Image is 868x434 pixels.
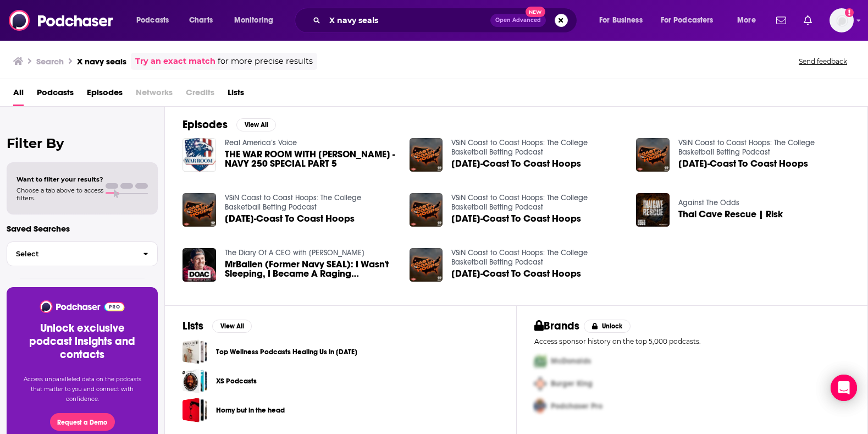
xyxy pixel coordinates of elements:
a: 1/29/2022-Coast To Coast Hoops [451,214,581,223]
img: User Profile [830,8,854,32]
span: More [737,13,756,28]
img: 2/5/2022-Coast To Coast Hoops [183,193,216,227]
a: VSiN Coast to Coast Hoops: The College Basketball Betting Podcast [451,138,588,157]
span: [DATE]-Coast To Coast Hoops [678,159,808,168]
a: Horny but in the head [216,404,285,416]
input: Search podcasts, credits, & more... [325,12,490,29]
button: Send feedback [795,57,850,66]
button: Select [7,241,158,266]
a: VSiN Coast to Coast Hoops: The College Basketball Betting Podcast [451,248,588,267]
div: Open Intercom Messenger [831,375,857,401]
a: Horny but in the head [183,398,207,422]
a: Show notifications dropdown [799,11,816,30]
img: Podchaser - Follow, Share and Rate Podcasts [9,10,114,31]
a: XS Podcasts [183,369,207,393]
a: THE WAR ROOM WITH STEPHEN K. BANNON - NAVY 250 SPECIAL PART 5 [225,150,396,168]
a: Show notifications dropdown [772,11,790,30]
img: THE WAR ROOM WITH STEPHEN K. BANNON - NAVY 250 SPECIAL PART 5 [183,138,216,172]
span: New [526,7,545,17]
span: THE WAR ROOM WITH [PERSON_NAME] - NAVY 250 SPECIAL PART 5 [225,150,396,168]
svg: Add a profile image [845,8,854,17]
span: Networks [136,84,173,106]
span: Want to filter your results? [16,175,103,183]
button: View All [212,320,252,333]
img: First Pro Logo [530,350,551,372]
a: 1/22/2022-Coast To Coast Hoops [410,138,443,172]
h2: Episodes [183,118,228,131]
h2: Filter By [7,135,158,151]
span: [DATE]-Coast To Coast Hoops [451,159,581,168]
span: Episodes [87,84,123,106]
a: VSiN Coast to Coast Hoops: The College Basketball Betting Podcast [225,193,361,212]
span: Logged in as AutumnKatie [830,8,854,32]
span: Podcasts [136,13,169,28]
a: Against The Odds [678,198,739,207]
button: Show profile menu [830,8,854,32]
span: Credits [186,84,214,106]
p: Access sponsor history on the top 5,000 podcasts. [534,337,850,345]
button: open menu [226,12,288,29]
a: ListsView All [183,319,252,333]
span: Podchaser Pro [551,402,602,411]
button: Request a Demo [50,413,115,431]
span: Choose a tab above to access filters. [16,186,103,202]
p: Access unparalleled data on the podcasts that matter to you and connect with confidence. [20,375,145,404]
img: MrBallen (Former Navy SEAL): I Wasn't Sleeping, I Became A Raging Alcoholic! I Was Disowned By Th... [183,248,216,282]
span: McDonalds [551,356,591,366]
a: Top Wellness Podcasts Healing Us in [DATE] [216,346,357,358]
a: All [13,84,24,106]
a: Podcasts [37,84,74,106]
img: Second Pro Logo [530,372,551,395]
img: 1/29/2022-Coast To Coast Hoops [410,193,443,227]
a: Real America’s Voice [225,138,297,147]
a: Charts [182,12,219,29]
a: Top Wellness Podcasts Healing Us in 2020 [183,339,207,364]
span: Monitoring [234,13,273,28]
p: Saved Searches [7,223,158,234]
a: EpisodesView All [183,118,276,131]
a: The Diary Of A CEO with Steven Bartlett [225,248,364,257]
img: 2/26/2022-Coast To Coast Hoops [410,248,443,282]
span: Burger King [551,379,593,388]
a: 2/26/2022-Coast To Coast Hoops [451,269,581,278]
button: Unlock [584,320,631,333]
span: For Podcasters [661,13,714,28]
span: for more precise results [218,55,313,68]
a: XS Podcasts [216,375,257,387]
span: For Business [599,13,643,28]
img: Third Pro Logo [530,395,551,417]
button: Open AdvancedNew [490,14,546,27]
a: Try an exact match [135,55,215,68]
h3: Unlock exclusive podcast insights and contacts [20,322,145,361]
span: [DATE]-Coast To Coast Hoops [451,269,581,278]
a: Lists [228,84,244,106]
h3: X navy seals [77,56,126,67]
a: Thai Cave Rescue | Risk [678,210,783,219]
h2: Lists [183,319,203,333]
button: open menu [729,12,770,29]
span: [DATE]-Coast To Coast Hoops [451,214,581,223]
a: VSiN Coast to Coast Hoops: The College Basketball Betting Podcast [451,193,588,212]
span: Select [7,250,134,257]
img: Thai Cave Rescue | Risk [636,193,670,227]
span: [DATE]-Coast To Coast Hoops [225,214,355,223]
a: 2/5/2022-Coast To Coast Hoops [225,214,355,223]
button: open menu [129,12,183,29]
a: MrBallen (Former Navy SEAL): I Wasn't Sleeping, I Became A Raging Alcoholic! I Was Disowned By Th... [225,260,396,278]
a: 2/12/2022-Coast To Coast Hoops [636,138,670,172]
a: 2/12/2022-Coast To Coast Hoops [678,159,808,168]
button: open menu [591,12,656,29]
